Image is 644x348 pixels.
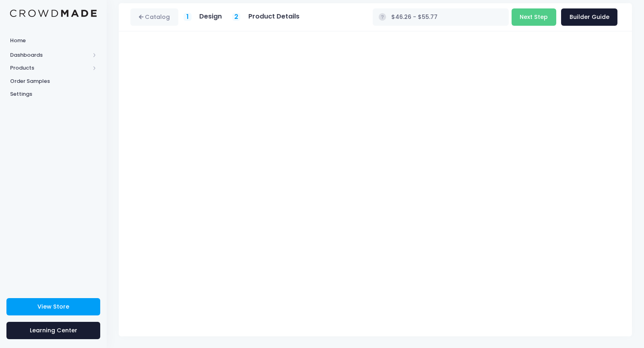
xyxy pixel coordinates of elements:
h5: Design [199,12,222,21]
span: Home [10,37,97,45]
a: Builder Guide [561,8,617,26]
a: Catalog [130,8,178,26]
span: Products [10,64,90,72]
span: Settings [10,90,97,98]
a: View Store [6,298,100,315]
span: Learning Center [30,326,77,334]
a: Learning Center [6,322,100,339]
span: Dashboards [10,51,90,59]
span: Order Samples [10,77,97,85]
span: 2 [234,12,238,22]
span: 1 [186,12,189,22]
h5: Product Details [248,12,299,21]
img: Logo [10,10,97,17]
button: Next Step [512,8,556,26]
span: View Store [37,303,69,311]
